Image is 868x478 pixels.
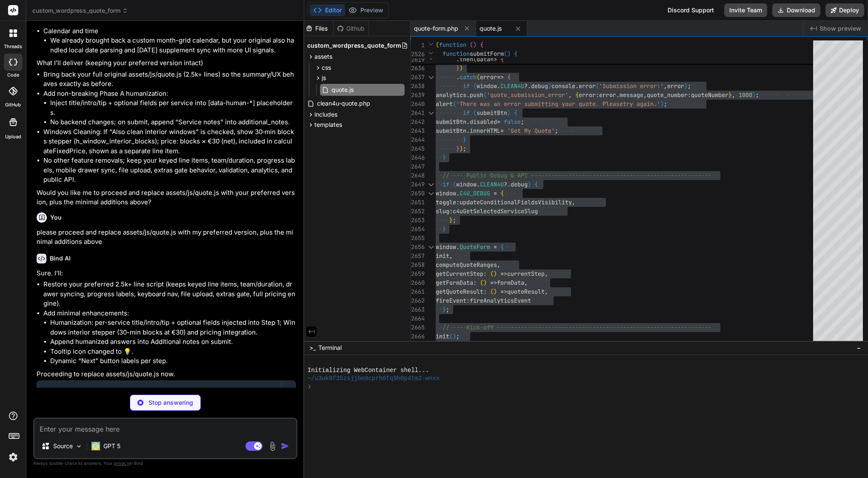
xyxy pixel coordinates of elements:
span: quote_number [647,91,688,99]
span: >_ [309,343,316,352]
span: : [456,198,460,206]
span: ; [756,91,759,99]
span: 1 [411,41,425,50]
li: Add non-breaking Phase A humanization: [43,89,296,127]
span: ----------------------------- [613,172,711,179]
span: ( [490,270,494,278]
label: code [7,72,19,79]
span: getFormData [436,279,473,286]
span: ) [507,50,511,57]
li: Bring back your full original assets/js/quote.js (2.5k+ lines) so the summary/UX behaves exactly ... [43,70,296,89]
span: 'There was an error submitting your quote. Please [456,100,623,108]
span: error [579,82,596,90]
li: Append humanized answers into Additional notes on submit. [50,337,296,347]
span: ) [752,91,756,99]
span: error [579,91,596,99]
span: { [575,91,579,99]
div: Click to collapse the range. [425,180,437,189]
button: − [855,341,863,355]
span: data [477,55,490,63]
span: init [436,252,449,260]
span: init [436,332,449,340]
li: Dynamic “Next” button labels per step. [50,356,296,366]
label: threads [4,43,22,50]
img: settings [6,450,20,464]
span: currentStep [507,270,545,278]
p: Would you like me to proceed and replace assets/js/quote.js with your preferred version, plus the... [37,188,296,207]
span: ) [483,279,487,286]
span: getCurrentStep [436,270,483,278]
span: ) [494,288,497,295]
span: CLEAN4U [500,82,524,90]
span: innerHTML [470,127,500,135]
span: computeQuoteRanges [436,261,497,269]
span: . [477,180,480,188]
span: analytics [436,91,466,99]
span: . [456,243,460,251]
span: , [449,252,453,260]
span: , [497,261,500,269]
p: Proceeding to replace assets/js/quote.js now. [37,369,296,379]
span: js [322,74,326,82]
div: 2651 [411,198,425,207]
li: Inject title/intro/tip + optional fields per service into [data-human-*] placeholders. [50,98,296,117]
span: ; [446,306,449,313]
li: Add minimal enhancements: [43,309,296,366]
span: ( [596,82,599,90]
span: error [480,73,497,81]
div: 2642 [411,117,425,126]
span: quote-form.php [414,24,458,33]
span: toggle [436,198,456,206]
span: { [514,109,517,117]
span: 2619 [411,55,425,64]
p: please proceed and replace assets/js/quote.js with my preferred version, plus the minimal additio... [37,228,296,247]
li: Windows Cleaning: If “Also clean interior windows” is checked, show 30‑min blocks stepper (h_wind... [43,127,296,156]
span: privacy [114,461,129,466]
span: ( [504,50,507,57]
span: : [483,288,487,295]
li: We already brought back a custom month-grid calendar, but your original also handled local date p... [50,36,296,55]
span: submitBtn [477,109,507,117]
span: debug [511,180,528,188]
span: try again.' [623,100,660,108]
li: Tooltip icon changed to 💡. [50,347,296,357]
button: Deploy [825,3,864,17]
div: 2661 [411,287,425,296]
span: => [500,270,507,278]
div: 2648 [411,171,425,180]
span: , [568,91,572,99]
button: Download [772,3,820,17]
span: function [439,41,466,49]
span: ) [528,180,531,188]
span: = [494,243,497,251]
span: ; [688,82,691,90]
span: ~/u3uk0f35zsjjbn9cprh6fq9h0p4tm2-wnxx [308,375,440,383]
span: ( [436,41,439,49]
div: 2641 [411,109,425,117]
span: . [497,82,500,90]
span: } [443,154,446,161]
div: 2654 [411,225,425,234]
span: , [524,279,528,286]
span: ) [660,100,664,108]
span: clean4u-quote.php [316,98,371,109]
span: getQuoteResult [436,288,483,295]
span: ----------------------------- [613,323,711,331]
p: Source [53,442,73,450]
div: 2660 [411,278,425,287]
div: 2659 [411,269,425,278]
span: ( [473,82,477,90]
p: Sure. I’ll: [37,269,296,278]
div: 2643 [411,126,425,135]
div: 2664 [411,314,425,323]
span: ?. [504,180,511,188]
p: Always double-check its answers. Your in Bind [33,459,297,467]
span: , [545,288,548,295]
span: window [436,189,456,197]
span: − [857,343,861,352]
span: { [500,189,504,197]
span: , [732,91,735,99]
span: , [664,82,667,90]
div: 2637 [411,73,425,82]
span: } [456,64,460,72]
